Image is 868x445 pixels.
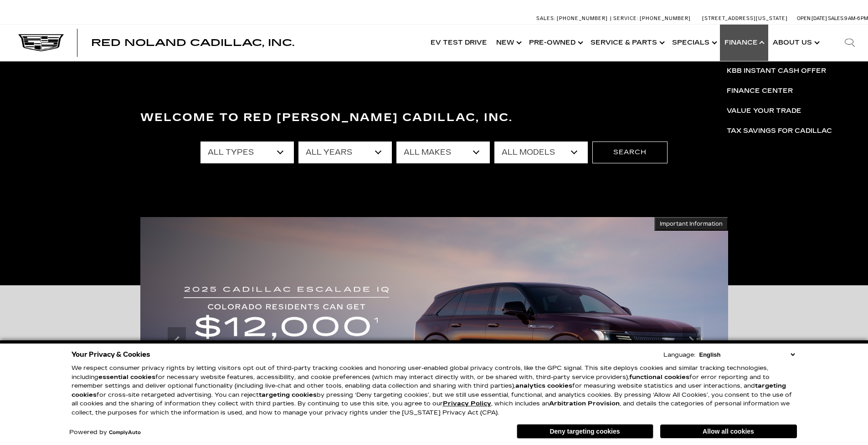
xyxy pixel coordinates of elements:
[396,142,490,163] select: Filter by make
[668,25,720,61] a: Specials
[109,430,141,435] a: ComplyAuto
[72,348,150,361] span: Your Privacy & Cookies
[828,15,844,21] span: Sales:
[640,15,691,21] span: [PHONE_NUMBER]
[259,391,317,399] strong: targeting cookies
[517,424,653,439] button: Deny targeting cookies
[69,430,141,435] div: Powered by
[298,142,392,163] select: Filter by year
[592,142,668,163] button: Search
[768,25,822,61] a: About Us
[720,61,839,81] a: KBB Instant Cash Offer
[613,15,638,21] span: Service:
[720,121,839,141] a: Tax Savings for Cadillac
[797,15,827,21] span: Open [DATE]
[720,81,839,101] a: Finance Center
[697,350,797,359] select: Language Select
[720,101,839,121] a: Value Your Trade
[91,37,294,48] span: Red Noland Cadillac, Inc.
[660,425,797,438] button: Allow all cookies
[492,25,524,61] a: New
[200,142,294,163] select: Filter by type
[610,16,693,21] a: Service: [PHONE_NUMBER]
[524,25,586,61] a: Pre-Owned
[663,352,695,358] div: Language:
[18,34,64,51] img: Cadillac Dark Logo with Cadillac White Text
[683,327,701,354] div: Next
[702,15,788,21] a: [STREET_ADDRESS][US_STATE]
[557,15,608,21] span: [PHONE_NUMBER]
[140,109,728,127] h3: Welcome to Red [PERSON_NAME] Cadillac, Inc.
[515,382,572,389] strong: analytics cookies
[426,25,492,61] a: EV Test Drive
[660,220,723,228] span: Important Information
[72,382,786,399] strong: targeting cookies
[168,327,186,354] div: Previous
[549,400,620,407] strong: Arbitration Provision
[72,364,797,417] p: We respect consumer privacy rights by letting visitors opt out of third-party tracking cookies an...
[91,38,294,47] a: Red Noland Cadillac, Inc.
[98,374,155,381] strong: essential cookies
[586,25,668,61] a: Service & Parts
[844,15,868,21] span: 9 AM-6 PM
[536,16,610,21] a: Sales: [PHONE_NUMBER]
[494,142,588,163] select: Filter by model
[629,374,689,381] strong: functional cookies
[443,400,491,407] a: Privacy Policy
[536,15,555,21] span: Sales:
[720,25,768,61] a: Finance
